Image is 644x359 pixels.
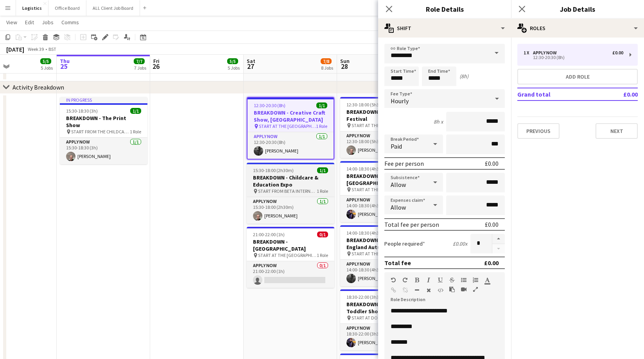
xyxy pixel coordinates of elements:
span: 1/1 [316,102,327,108]
h3: Role Details [378,4,511,14]
app-job-card: In progress15:30-18:30 (3h)1/1BREAKDOWN - The Print Show START FROM THE CHILDCARE & EDUCATION EXP... [60,97,147,164]
button: Text Color [484,277,490,283]
span: START AT THE [GEOGRAPHIC_DATA] [352,187,410,192]
span: 14:00-18:30 (4h30m) [346,166,387,172]
app-job-card: 14:00-18:30 (4h30m)1/1BREAKDOWN - DogFEST: [GEOGRAPHIC_DATA] START AT THE [GEOGRAPHIC_DATA]1 Role... [340,161,428,222]
button: ALL Client Job Board [86,0,140,16]
span: Hourly [391,97,409,105]
span: 14:00-18:30 (4h30m) [346,230,387,236]
td: Grand total [517,88,601,101]
span: Paid [391,142,402,150]
button: Horizontal Line [414,287,420,293]
span: 5/5 [40,58,51,64]
span: 1/1 [130,108,141,114]
button: HTML Code [438,287,443,293]
a: Jobs [39,17,57,27]
span: 21:00-22:00 (1h) [253,232,285,237]
div: 7 Jobs [134,65,146,71]
div: Activity Breakdown [13,83,64,91]
div: 5 Jobs [41,65,53,71]
div: Fee per person [384,160,424,167]
h3: BREAKDOWN - Baby & Toddler Show, [GEOGRAPHIC_DATA] [340,301,428,315]
span: 26 [152,62,160,71]
div: 15:30-18:00 (2h30m)1/1BREAKDOWN - Childcare & Education Expo START FROM BETA INTERNATIONAL, NEC1 ... [247,163,334,224]
div: £0.00 [485,221,499,228]
app-job-card: 12:30-18:00 (5h30m)1/1BREAKDOWN - Thame Food Festival START AT THE [GEOGRAPHIC_DATA]1 RoleAPPLY N... [340,97,428,158]
button: Add role [517,69,638,84]
div: 12:30-20:30 (8h) [524,56,623,59]
h3: BREAKDOWN - Thame Food Festival [340,108,428,122]
div: APPLY NOW [533,50,560,56]
span: 1 Role [317,252,328,258]
div: [DATE] [6,45,24,53]
span: START FROM THE CHILDCARE & EDUCATION EXPO, [GEOGRAPHIC_DATA], [GEOGRAPHIC_DATA] [71,129,130,135]
div: 18:30-22:00 (3h30m)1/1BREAKDOWN - Baby & Toddler Show, [GEOGRAPHIC_DATA] START AT DOGFEST: [GEOGR... [340,289,428,350]
button: Office Board [48,0,86,16]
button: Increase [492,234,505,244]
app-job-card: 21:00-22:00 (1h)0/1BREAKDOWN - [GEOGRAPHIC_DATA] START AT THE [GEOGRAPHIC_DATA]1 RoleAPPLY NOW0/1... [247,227,334,288]
span: 0/1 [317,232,328,237]
span: 25 [59,62,70,71]
span: Thu [60,57,70,65]
span: 7/7 [134,58,145,64]
span: Allow [391,181,406,188]
span: 27 [246,62,255,71]
app-card-role: APPLY NOW1/115:30-18:00 (2h30m)[PERSON_NAME] [247,197,334,224]
div: 14:00-18:30 (4h30m)1/1BREAKDOWN - South of England Autumn Show & Horse Trials START AT THE [GEOGR... [340,225,428,286]
span: 15:30-18:00 (2h30m) [253,167,294,173]
button: Underline [438,277,443,283]
h3: BREAKDOWN - The Print Show [60,115,147,129]
h3: BREAKDOWN - [GEOGRAPHIC_DATA] [247,238,334,252]
span: Comms [61,19,79,26]
button: Previous [517,123,560,139]
span: Edit [25,19,34,26]
button: Unordered List [461,277,466,283]
div: Total fee [384,259,411,267]
a: View [3,17,20,27]
span: Fri [153,57,160,65]
button: Ordered List [473,277,478,283]
app-job-card: 12:30-20:30 (8h)1/1BREAKDOWN - Creative Craft Show, [GEOGRAPHIC_DATA] START AT THE [GEOGRAPHIC_DA... [247,97,334,160]
h3: BREAKDOWN - Childcare & Education Expo [247,174,334,188]
button: Paste as plain text [449,286,455,293]
span: Sat [247,57,255,65]
span: START AT THE [GEOGRAPHIC_DATA] [259,123,316,129]
h3: BREAKDOWN - DogFEST: [GEOGRAPHIC_DATA] [340,172,428,187]
div: 5 Jobs [228,65,240,71]
app-card-role: APPLY NOW0/121:00-22:00 (1h) [247,261,334,288]
div: 8 Jobs [321,65,333,71]
div: Roles [511,19,644,38]
button: Italic [426,277,431,283]
app-card-role: APPLY NOW1/112:30-18:00 (5h30m)[PERSON_NAME] [340,131,428,158]
button: Logistics [16,0,48,16]
span: Allow [391,203,406,211]
app-card-role: APPLY NOW1/114:00-18:30 (4h30m)[PERSON_NAME] [340,196,428,222]
h3: Job Details [511,4,644,14]
span: 1 Role [317,188,328,194]
button: Strikethrough [449,277,455,283]
span: Sun [340,57,350,65]
a: Comms [58,17,82,27]
span: START AT THE [GEOGRAPHIC_DATA] [352,122,410,128]
h3: BREAKDOWN - South of England Autumn Show & Horse Trials [340,237,428,251]
span: Week 39 [26,46,45,52]
span: 1 Role [316,123,327,129]
div: (8h) [459,73,468,80]
button: Undo [391,277,396,283]
div: Total fee per person [384,221,439,228]
button: Clear Formatting [426,287,431,293]
div: £0.00 [612,50,623,56]
app-card-role: APPLY NOW1/118:30-22:00 (3h30m)[PERSON_NAME] [340,324,428,350]
button: Fullscreen [473,286,478,293]
span: START FROM BETA INTERNATIONAL, NEC [258,188,317,194]
span: View [6,19,17,26]
label: People required [384,240,425,247]
td: £0.00 [601,88,638,101]
span: 7/8 [321,58,332,64]
button: Bold [414,277,420,283]
span: 28 [339,62,350,71]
